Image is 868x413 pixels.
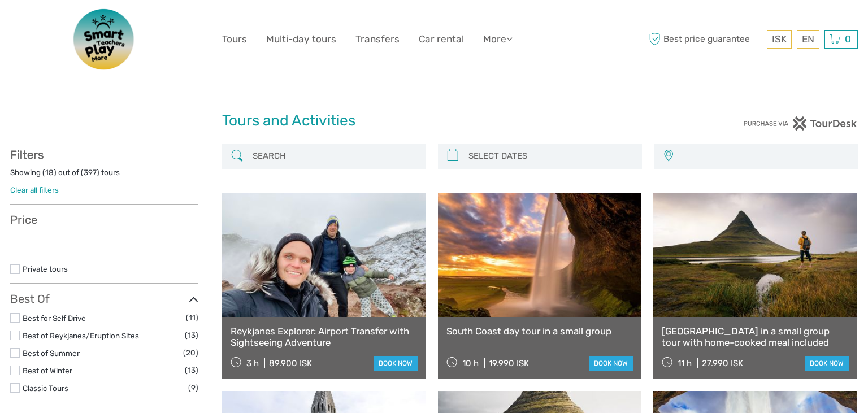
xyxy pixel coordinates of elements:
[246,358,259,368] span: 3 h
[10,185,59,194] a: Clear all filters
[59,8,150,70] img: 3577-08614e58-788b-417f-8607-12aa916466bf_logo_big.png
[10,148,44,162] strong: Filters
[186,311,198,324] span: (11)
[743,116,858,131] img: PurchaseViaTourDesk.png
[222,31,247,47] a: Tours
[464,146,636,166] input: SELECT DATES
[23,349,80,358] a: Best of Summer
[185,364,198,377] span: (13)
[772,33,787,45] span: ISK
[23,366,72,375] a: Best of Winter
[462,358,479,368] span: 10 h
[10,292,198,306] h3: Best Of
[183,346,198,359] span: (20)
[266,31,336,47] a: Multi-day tours
[84,167,97,178] label: 397
[23,314,86,323] a: Best for Self Drive
[23,331,139,340] a: Best of Reykjanes/Eruption Sites
[10,213,198,227] h3: Price
[678,358,692,368] span: 11 h
[248,146,420,166] input: SEARCH
[10,167,198,185] div: Showing ( ) out of ( ) tours
[797,30,819,49] div: EN
[489,358,529,368] div: 19.990 ISK
[355,31,400,47] a: Transfers
[446,325,633,337] a: South Coast day tour in a small group
[374,356,418,371] a: book now
[419,31,464,47] a: Car rental
[702,358,743,368] div: 27.990 ISK
[222,112,646,130] h1: Tours and Activities
[843,33,853,45] span: 0
[589,356,633,371] a: book now
[483,31,513,47] a: More
[188,381,198,394] span: (9)
[662,325,849,349] a: [GEOGRAPHIC_DATA] in a small group tour with home-cooked meal included
[45,167,54,178] label: 18
[185,329,198,342] span: (13)
[23,264,68,273] a: Private tours
[269,358,312,368] div: 89.900 ISK
[805,356,849,371] a: book now
[23,384,68,393] a: Classic Tours
[646,30,764,49] span: Best price guarantee
[231,325,418,349] a: Reykjanes Explorer: Airport Transfer with Sightseeing Adventure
